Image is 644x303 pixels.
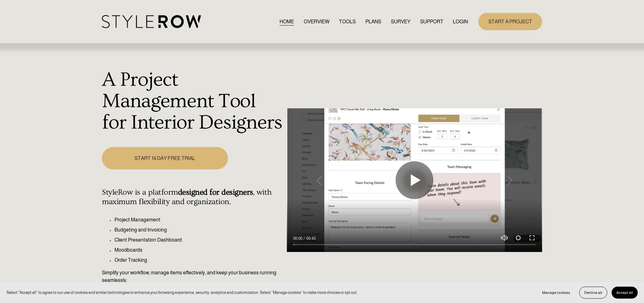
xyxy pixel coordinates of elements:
[391,17,410,26] a: SURVEY
[365,17,381,26] a: PLANS
[114,216,283,224] p: Project Management
[114,226,283,234] p: Budgeting and Invoicing
[453,17,468,26] a: LOGIN
[178,188,253,197] strong: designed for designers
[102,15,201,28] img: StyleRow
[114,246,283,254] p: Moodboards
[114,256,283,264] p: Order Tracking
[102,269,283,284] p: Simplify your workflow, manage items effectively, and keep your business running seamlessly.
[420,17,443,26] a: folder dropdown
[293,235,304,242] div: Current time
[102,69,283,133] h1: A Project Management Tool for Interior Designers
[616,290,633,295] span: Accept all
[584,290,602,295] span: Decline all
[280,17,294,26] a: HOME
[612,287,638,299] button: Accept all
[478,13,542,30] a: START A PROJECT
[102,188,283,207] h4: StyleRow is a platform , with maximum flexibility and organization.
[304,235,317,242] div: Duration
[396,161,433,199] button: Play
[339,17,356,26] a: TOOLS
[542,290,570,295] span: Manage cookies
[293,243,536,247] input: Seek
[114,236,283,244] p: Client Presentation Dashboard
[102,147,228,169] a: START 14 DAY FREE TRIAL
[420,18,443,26] span: SUPPORT
[6,289,358,295] p: Select “Accept all” to agree to our use of cookies and similar technologies to enhance your brows...
[304,17,330,26] a: OVERVIEW
[579,287,607,299] button: Decline all
[537,287,575,299] button: Manage cookies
